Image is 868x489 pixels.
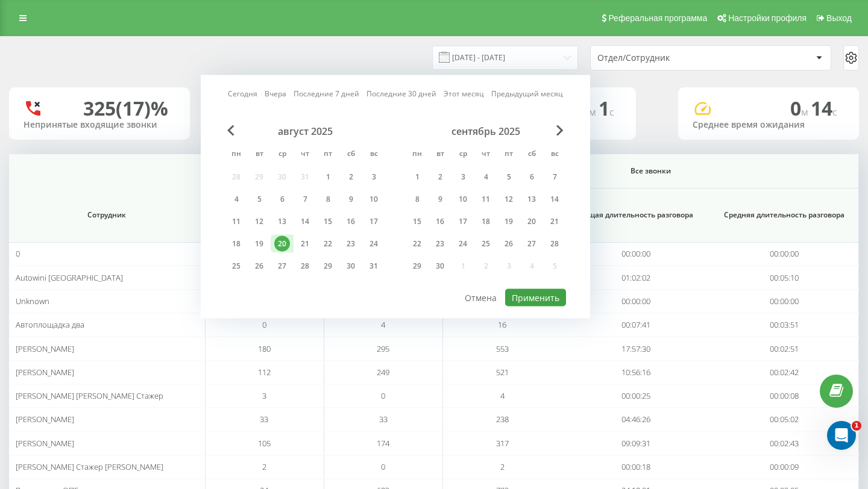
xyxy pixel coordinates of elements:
div: 16 [343,214,359,229]
div: 19 [251,236,267,252]
div: вс 31 авг. 2025 г. [362,257,385,275]
div: ср 20 авг. 2025 г. [271,235,294,253]
td: 00:05:10 [710,266,859,289]
abbr: четверг [477,146,495,164]
div: 1 [409,169,425,185]
div: вс 21 сент. 2025 г. [543,213,566,231]
span: 4 [500,390,505,401]
span: 0 [381,461,385,472]
span: 3 [262,390,266,401]
div: пт 15 авг. 2025 г. [316,213,339,231]
div: вт 16 сент. 2025 г. [429,213,451,231]
div: 24 [366,236,382,252]
a: Последние 30 дней [366,88,436,99]
div: 10 [455,192,471,207]
div: 15 [320,214,336,229]
abbr: воскресенье [365,146,383,164]
div: вт 2 сент. 2025 г. [429,168,451,186]
td: 00:02:51 [710,337,859,360]
div: ср 27 авг. 2025 г. [271,257,294,275]
span: Настройки профиля [728,13,807,23]
span: 295 [377,343,389,354]
td: 04:46:26 [562,408,711,431]
div: 1 [320,169,336,185]
div: пн 29 сент. 2025 г. [406,257,429,275]
td: 00:02:43 [710,432,859,455]
span: Все звонки [469,166,832,176]
abbr: пятница [500,146,518,164]
div: 27 [274,258,290,274]
div: 23 [343,236,359,252]
div: 9 [432,192,448,207]
div: вт 23 сент. 2025 г. [429,235,451,253]
span: 553 [496,343,509,354]
div: Отдел/Сотрудник [597,53,741,63]
div: август 2025 [225,125,385,137]
div: 9 [343,192,359,207]
span: Общая длительность разговора [574,210,697,220]
td: 00:00:00 [562,290,711,313]
span: м [801,105,811,119]
td: 01:02:02 [562,266,711,289]
div: 5 [251,192,267,207]
span: Сотрудник [24,210,189,220]
div: чт 18 сент. 2025 г. [474,213,497,231]
span: [PERSON_NAME] [16,343,74,354]
div: 20 [524,214,539,229]
div: 2 [343,169,359,185]
div: 21 [547,214,562,229]
div: 7 [547,169,562,185]
td: 00:00:00 [710,290,859,313]
div: сб 20 сент. 2025 г. [520,213,543,231]
div: ср 13 авг. 2025 г. [271,213,294,231]
span: 238 [496,414,509,425]
div: чт 7 авг. 2025 г. [294,190,316,208]
div: вс 28 сент. 2025 г. [543,235,566,253]
abbr: вторник [250,146,268,164]
div: пт 8 авг. 2025 г. [316,190,339,208]
div: Непринятые входящие звонки [24,120,175,130]
div: пн 4 авг. 2025 г. [225,190,248,208]
span: 249 [377,367,389,378]
div: 5 [501,169,517,185]
abbr: вторник [431,146,449,164]
div: 22 [320,236,336,252]
div: вт 26 авг. 2025 г. [248,257,271,275]
div: вс 14 сент. 2025 г. [543,190,566,208]
div: 17 [455,214,471,229]
span: 317 [496,438,509,449]
div: 29 [409,258,425,274]
span: Previous Month [227,125,234,136]
div: ср 10 сент. 2025 г. [451,190,474,208]
div: пн 18 авг. 2025 г. [225,235,248,253]
td: 00:00:08 [710,384,859,408]
div: 22 [409,236,425,252]
div: 26 [251,258,267,274]
div: 13 [524,192,539,207]
div: 14 [297,214,313,229]
span: 0 [381,390,385,401]
div: 18 [478,214,494,229]
div: ср 24 сент. 2025 г. [451,235,474,253]
span: Autowini [GEOGRAPHIC_DATA] [16,272,123,283]
td: 00:00:18 [562,455,711,479]
div: ср 3 сент. 2025 г. [451,168,474,186]
div: 6 [274,192,290,207]
abbr: среда [273,146,291,164]
span: 105 [258,438,271,449]
span: 33 [260,414,268,425]
div: сентябрь 2025 [406,125,566,137]
td: 00:00:25 [562,384,711,408]
a: Предыдущий месяц [491,88,563,99]
a: Этот месяц [444,88,484,99]
div: 6 [524,169,539,185]
div: пт 5 сент. 2025 г. [497,168,520,186]
span: [PERSON_NAME] Стажер [PERSON_NAME] [16,461,163,472]
div: 10 [366,192,382,207]
div: пн 1 сент. 2025 г. [406,168,429,186]
div: сб 9 авг. 2025 г. [339,190,362,208]
div: вс 24 авг. 2025 г. [362,235,385,253]
div: сб 23 авг. 2025 г. [339,235,362,253]
div: пт 19 сент. 2025 г. [497,213,520,231]
span: Выход [826,13,852,23]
